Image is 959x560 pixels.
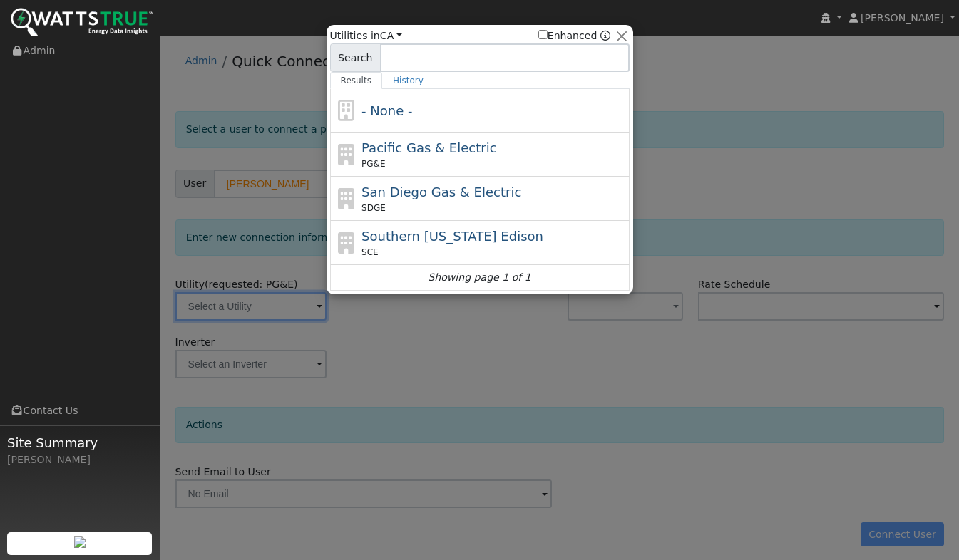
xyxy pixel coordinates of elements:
span: SCE [361,246,379,259]
span: Southern [US_STATE] Edison [361,229,543,244]
span: Search [330,43,381,72]
img: WattsTrue [11,8,153,40]
span: Show enhanced providers [538,28,611,43]
a: Enhanced Providers [600,30,610,41]
span: Utilities in [330,28,402,43]
a: CA [380,30,402,41]
a: History [382,72,434,89]
span: San Diego Gas & Electric [361,185,521,199]
label: Enhanced [538,28,598,43]
img: retrieve [74,536,86,548]
span: - None - [361,103,412,118]
input: Enhanced [538,30,548,39]
span: [PERSON_NAME] [861,12,944,24]
span: PG&E [361,157,385,170]
div: [PERSON_NAME] [7,452,153,467]
a: Results [330,72,383,89]
span: Site Summary [7,433,153,452]
i: Showing page 1 of 1 [428,270,530,285]
span: SDGE [361,202,386,214]
span: Pacific Gas & Electric [361,140,496,155]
